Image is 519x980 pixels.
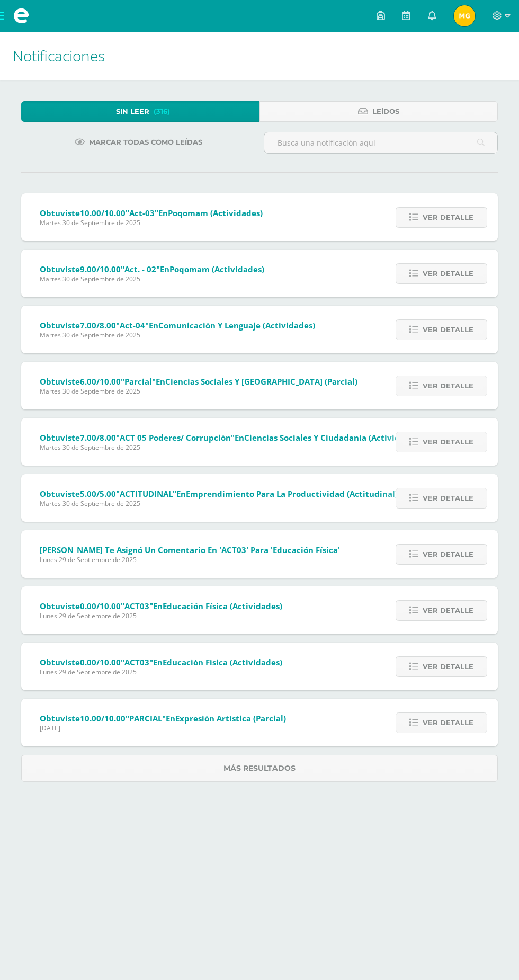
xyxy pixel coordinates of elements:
span: Lunes 29 de Septiembre de 2025 [40,555,340,564]
span: "Act-03" [126,208,158,218]
span: Ver detalle [423,264,473,283]
span: Obtuviste en [40,432,421,443]
span: Poqomam (Actividades) [169,264,264,274]
span: Obtuviste en [40,376,357,387]
span: Obtuviste en [40,488,398,499]
span: Obtuviste en [40,208,263,218]
span: Obtuviste en [40,601,282,611]
input: Busca una notificación aquí [264,132,497,153]
span: Poqomam (Actividades) [168,208,263,218]
span: Ciencias Sociales y [GEOGRAPHIC_DATA] (Parcial) [165,376,357,387]
span: 0.00/10.00 [80,601,121,611]
span: Ver detalle [423,545,473,564]
span: Martes 30 de Septiembre de 2025 [40,443,421,452]
span: "ACT03" [121,601,153,611]
span: Ver detalle [423,376,473,396]
span: Ver detalle [423,657,473,676]
span: "Act. - 02" [121,264,160,274]
span: Educación Física (Actividades) [163,657,282,667]
span: Ver detalle [423,320,473,340]
span: Emprendimiento para la Productividad (Actitudinal) [186,488,398,499]
span: Ver detalle [423,488,473,508]
span: [PERSON_NAME] te asignó un comentario en 'ACT03' para 'Educación Física' [40,545,340,555]
span: "Act-04" [116,320,149,331]
a: Más resultados [21,755,498,782]
span: "ACT03" [121,657,153,667]
span: "ACTITUDINAL" [116,488,176,499]
span: Martes 30 de Septiembre de 2025 [40,331,315,340]
span: Notificaciones [13,46,105,66]
span: Ver detalle [423,208,473,227]
span: Lunes 29 de Septiembre de 2025 [40,667,282,676]
span: Ver detalle [423,432,473,452]
span: [DATE] [40,724,286,733]
span: Lunes 29 de Septiembre de 2025 [40,611,282,620]
span: 10.00/10.00 [80,208,126,218]
span: Obtuviste en [40,264,264,274]
span: Martes 30 de Septiembre de 2025 [40,218,263,227]
span: 7.00/8.00 [80,320,116,331]
span: (316) [154,102,170,121]
span: Educación Física (Actividades) [163,601,282,611]
span: Ver detalle [423,601,473,620]
span: 10.00/10.00 [80,713,126,724]
a: Sin leer(316) [21,101,259,122]
span: Sin leer [116,102,149,121]
span: Martes 30 de Septiembre de 2025 [40,274,264,283]
span: "Parcial" [121,376,156,387]
span: Ciencias Sociales y Ciudadanía (Actividades) [244,432,421,443]
span: "ACT 05 poderes/ Corrupción" [116,432,235,443]
a: Leídos [259,101,498,122]
img: 98b41bec29f92e178ba59a6a6eb9909e.png [454,5,475,26]
span: "PARCIAL" [126,713,166,724]
span: 5.00/5.00 [80,488,116,499]
span: Comunicación y Lenguaje (Actividades) [158,320,315,331]
span: Expresión Artística (Parcial) [175,713,286,724]
span: Martes 30 de Septiembre de 2025 [40,387,357,396]
span: 6.00/10.00 [80,376,121,387]
span: Ver detalle [423,713,473,733]
span: 7.00/8.00 [80,432,116,443]
span: 9.00/10.00 [80,264,121,274]
span: Obtuviste en [40,713,286,724]
span: Leídos [372,102,399,121]
span: Obtuviste en [40,657,282,667]
span: 0.00/10.00 [80,657,121,667]
a: Marcar todas como leídas [61,132,216,153]
span: Marcar todas como leídas [89,132,202,152]
span: Obtuviste en [40,320,315,331]
span: Martes 30 de Septiembre de 2025 [40,499,398,508]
